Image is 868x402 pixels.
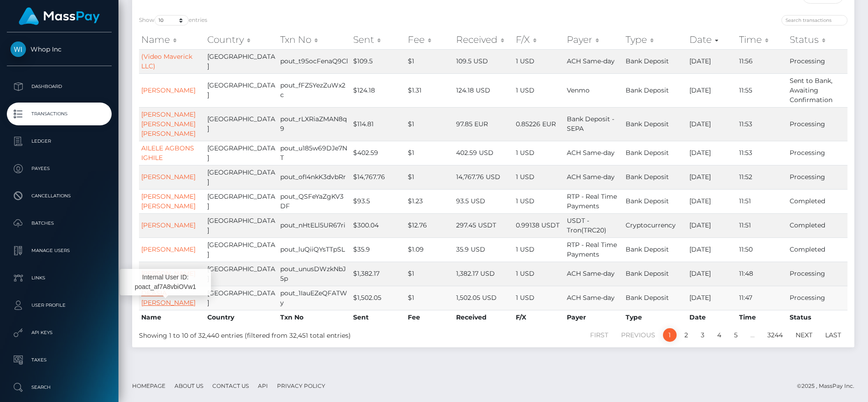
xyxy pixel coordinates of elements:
[7,103,112,125] a: Transactions
[139,327,426,340] div: Showing 1 to 10 of 32,440 entries (filtered from 32,451 total entries)
[120,269,211,295] div: Internal User ID: poact_af7A8vbiOVw1
[278,73,351,107] td: pout_fFZ5YezZuWx2c
[623,286,687,310] td: Bank Deposit
[737,286,787,310] td: 11:47
[514,189,565,213] td: 1 USD
[351,310,406,325] th: Sent
[278,262,351,286] td: pout_unusDWzkNbJ5p
[141,173,195,181] a: [PERSON_NAME]
[141,221,195,229] a: [PERSON_NAME]
[10,353,108,367] p: Taxes
[10,271,108,285] p: Links
[729,328,743,342] a: 5
[406,165,454,189] td: $1
[7,157,112,180] a: Payees
[406,262,454,286] td: $1
[567,173,615,181] span: ACH Same-day
[687,31,737,49] th: Date: activate to sort column ascending
[141,52,192,70] a: (Video Maverick LLC)
[454,237,514,262] td: 35.9 USD
[567,294,615,302] span: ACH Same-day
[737,31,787,49] th: Time: activate to sort column ascending
[737,262,787,286] td: 11:48
[351,141,406,165] td: $402.59
[787,141,847,165] td: Processing
[205,262,278,286] td: [GEOGRAPHIC_DATA]
[10,134,108,148] p: Ledger
[278,31,351,49] th: Txn No: activate to sort column ascending
[7,239,112,262] a: Manage Users
[687,49,737,73] td: [DATE]
[762,328,788,342] a: 3244
[205,107,278,141] td: [GEOGRAPHIC_DATA]
[10,326,108,340] p: API Keys
[7,267,112,289] a: Links
[514,213,565,237] td: 0.99138 USDT
[7,185,112,207] a: Cancellations
[454,141,514,165] td: 402.59 USD
[565,310,623,325] th: Payer
[10,216,108,230] p: Batches
[567,269,615,278] span: ACH Same-day
[696,328,709,342] a: 3
[205,286,278,310] td: [GEOGRAPHIC_DATA]
[623,189,687,213] td: Bank Deposit
[454,107,514,141] td: 97.85 EUR
[687,107,737,141] td: [DATE]
[10,244,108,258] p: Manage Users
[567,192,617,210] span: RTP - Real Time Payments
[10,299,108,312] p: User Profile
[205,31,278,49] th: Country: activate to sort column ascending
[623,107,687,141] td: Bank Deposit
[567,115,614,133] span: Bank Deposit - SEPA
[7,321,112,344] a: API Keys
[171,379,207,393] a: About Us
[351,49,406,73] td: $109.5
[781,15,847,26] input: Search transactions
[787,49,847,73] td: Processing
[787,286,847,310] td: Processing
[623,49,687,73] td: Bank Deposit
[454,49,514,73] td: 109.5 USD
[623,237,687,262] td: Bank Deposit
[139,31,205,49] th: Name: activate to sort column ascending
[154,15,189,26] select: Showentries
[454,73,514,107] td: 124.18 USD
[787,189,847,213] td: Completed
[454,286,514,310] td: 1,502.05 USD
[791,328,817,342] a: Next
[687,237,737,262] td: [DATE]
[406,31,454,49] th: Fee: activate to sort column ascending
[10,41,26,57] img: Whop Inc
[514,310,565,325] th: F/X
[820,328,846,342] a: Last
[514,49,565,73] td: 1 USD
[454,262,514,286] td: 1,382.17 USD
[787,310,847,325] th: Status
[567,149,615,157] span: ACH Same-day
[737,107,787,141] td: 11:53
[278,286,351,310] td: pout_1IauEZeQFATWy
[454,310,514,325] th: Received
[205,310,278,325] th: Country
[351,31,406,49] th: Sent: activate to sort column ascending
[7,294,112,317] a: User Profile
[351,262,406,286] td: $1,382.17
[623,262,687,286] td: Bank Deposit
[351,286,406,310] td: $1,502.05
[737,165,787,189] td: 11:52
[514,237,565,262] td: 1 USD
[687,310,737,325] th: Date
[787,31,847,49] th: Status: activate to sort column ascending
[712,328,726,342] a: 4
[141,245,195,253] a: [PERSON_NAME]
[205,141,278,165] td: [GEOGRAPHIC_DATA]
[687,213,737,237] td: [DATE]
[351,107,406,141] td: $114.81
[141,289,195,307] a: DE'ASIA [PERSON_NAME]
[623,31,687,49] th: Type: activate to sort column ascending
[7,75,112,98] a: Dashboard
[406,310,454,325] th: Fee
[205,49,278,73] td: [GEOGRAPHIC_DATA]
[514,165,565,189] td: 1 USD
